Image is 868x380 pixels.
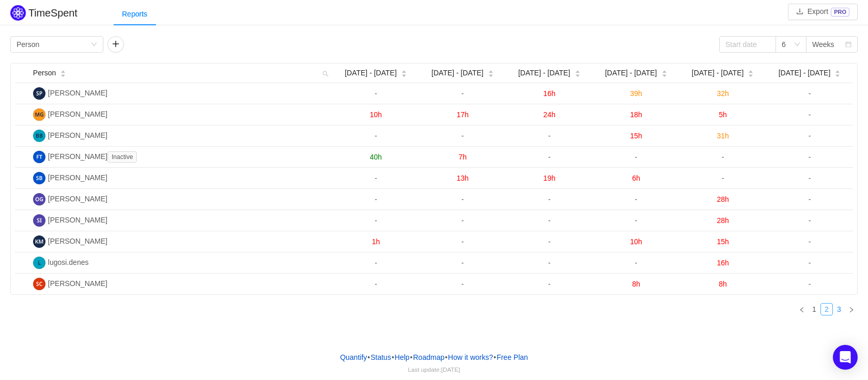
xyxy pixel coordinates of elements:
[48,131,107,139] span: [PERSON_NAME]
[48,89,107,97] span: [PERSON_NAME]
[401,69,407,76] div: Sort
[809,132,811,140] span: -
[809,89,811,98] span: -
[33,87,45,100] img: SP
[410,353,413,361] span: •
[808,303,820,315] li: 1
[518,68,570,78] span: [DATE] - [DATE]
[748,69,754,76] div: Sort
[835,73,841,76] i: icon: caret-down
[544,89,555,98] span: 16h
[33,235,45,248] img: KM
[441,366,460,373] span: [DATE]
[375,195,377,203] span: -
[833,304,845,315] a: 3
[809,195,811,203] span: -
[809,153,811,161] span: -
[33,130,45,142] img: BB
[748,73,754,76] i: icon: caret-down
[548,259,551,267] span: -
[107,151,137,163] span: Inactive
[28,7,78,19] h2: TimeSpent
[48,195,107,203] span: [PERSON_NAME]
[488,73,493,76] i: icon: caret-down
[779,68,831,78] span: [DATE] - [DATE]
[544,174,555,182] span: 19h
[722,153,724,161] span: -
[575,69,581,76] div: Sort
[717,237,729,246] span: 15h
[809,110,811,119] span: -
[717,195,729,203] span: 28h
[60,69,66,72] i: icon: caret-up
[809,280,811,288] span: -
[717,89,729,98] span: 32h
[370,153,382,161] span: 40h
[91,41,97,49] i: icon: down
[488,69,493,72] i: icon: caret-up
[413,350,445,365] a: Roadmap
[719,110,727,119] span: 5h
[661,73,667,76] i: icon: caret-down
[661,69,668,76] div: Sort
[457,174,469,182] span: 13h
[48,237,107,245] span: [PERSON_NAME]
[719,36,776,53] input: Start date
[339,350,367,365] a: Quantify
[10,5,26,21] img: Quantify logo
[845,303,858,315] li: Next Page
[630,132,642,140] span: 15h
[821,304,832,315] a: 2
[632,174,640,182] span: 6h
[845,41,851,49] i: icon: calendar
[33,172,45,184] img: SB
[48,258,89,266] span: lugosi.denes
[630,237,642,246] span: 10h
[461,132,464,140] span: -
[345,68,397,78] span: [DATE] - [DATE]
[461,280,464,288] span: -
[820,303,833,315] li: 2
[461,216,464,225] span: -
[809,237,811,246] span: -
[719,280,727,288] span: 8h
[717,132,729,140] span: 31h
[48,279,107,288] span: [PERSON_NAME]
[401,69,407,72] i: icon: caret-up
[834,69,841,76] div: Sort
[848,307,855,313] i: icon: right
[431,68,484,78] span: [DATE] - [DATE]
[370,350,392,365] a: Status
[548,216,551,225] span: -
[635,259,638,267] span: -
[661,69,667,72] i: icon: caret-up
[459,153,467,161] span: 7h
[809,259,811,267] span: -
[48,216,107,224] span: [PERSON_NAME]
[835,69,841,72] i: icon: caret-up
[548,153,551,161] span: -
[48,110,107,118] span: [PERSON_NAME]
[375,280,377,288] span: -
[544,110,555,119] span: 24h
[375,259,377,267] span: -
[717,259,729,267] span: 16h
[717,216,729,225] span: 28h
[445,353,447,361] span: •
[635,195,638,203] span: -
[457,110,469,119] span: 17h
[401,73,407,76] i: icon: caret-down
[461,89,464,98] span: -
[833,345,858,370] div: Open Intercom Messenger
[833,303,845,315] li: 3
[461,195,464,203] span: -
[372,237,380,246] span: 1h
[632,280,640,288] span: 8h
[375,174,377,182] span: -
[33,257,45,269] img: L
[375,132,377,140] span: -
[809,216,811,225] span: -
[635,153,638,161] span: -
[392,353,394,361] span: •
[605,68,657,78] span: [DATE] - [DATE]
